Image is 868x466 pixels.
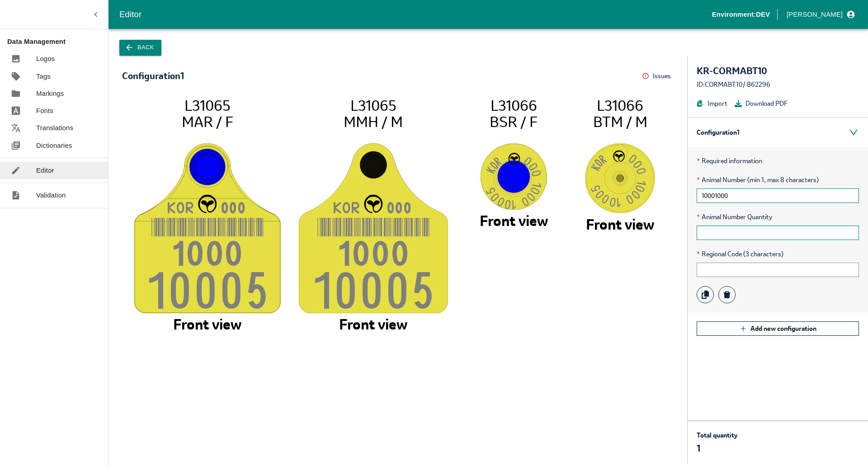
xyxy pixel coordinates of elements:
[36,141,72,151] p: Dictionaries
[697,99,727,108] button: Import
[697,430,737,440] p: Total quantity
[36,190,66,200] p: Validation
[340,240,392,266] tspan: 100
[590,184,601,193] tspan: 5
[392,240,407,266] tspan: 0
[119,8,712,21] div: Editor
[222,202,238,213] tspan: 00
[491,96,537,115] tspan: L31066
[642,69,674,83] button: Issues
[36,106,53,116] p: Fonts
[597,96,643,115] tspan: L31066
[593,112,647,131] tspan: BTM / M
[315,272,414,309] tspan: 1000
[697,175,859,185] span: Animal Number
[344,112,403,131] tspan: MMH / M
[182,112,233,131] tspan: MAR / F
[173,315,241,334] tspan: Front view
[174,240,226,266] tspan: 100
[735,99,788,108] button: Download PDF
[350,96,396,115] tspan: L31065
[787,9,843,19] p: [PERSON_NAME]
[697,212,859,222] span: Animal Number Quantity
[404,202,410,213] tspan: 0
[36,123,73,133] p: Translations
[494,156,503,166] tspan: R
[697,249,859,259] span: Regional Code
[598,154,608,164] tspan: R
[743,249,783,259] span: (3 characters)
[36,54,55,64] p: Logos
[36,71,51,81] p: Tags
[238,202,245,213] tspan: 0
[184,96,231,115] tspan: L31065
[352,202,359,213] tspan: R
[747,175,819,185] span: (min 1, max 8 characters)
[490,112,538,131] tspan: BSR / F
[586,214,654,233] tspan: Front view
[186,202,193,213] tspan: R
[36,89,64,99] p: Markings
[334,201,352,213] tspan: KO
[783,7,857,22] button: profile
[149,272,248,309] tspan: 1000
[697,321,859,336] button: Add new configuration
[339,315,407,334] tspan: Front view
[697,156,859,166] p: Required information
[36,165,54,175] p: Editor
[688,118,868,147] div: Configuration 1
[697,80,859,89] div: ID: CORMABT10 / 862296
[712,9,770,19] p: Environment: DEV
[119,40,161,56] button: Back
[122,71,184,81] div: Configuration 1
[168,201,186,213] tspan: KO
[697,65,859,77] div: KR-CORMABT10
[486,187,496,195] tspan: 5
[387,202,404,213] tspan: 00
[7,37,108,47] p: Data Management
[248,272,266,309] tspan: 5
[414,272,432,309] tspan: 5
[226,240,241,266] tspan: 0
[480,211,548,230] tspan: Front view
[697,442,737,455] p: 1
